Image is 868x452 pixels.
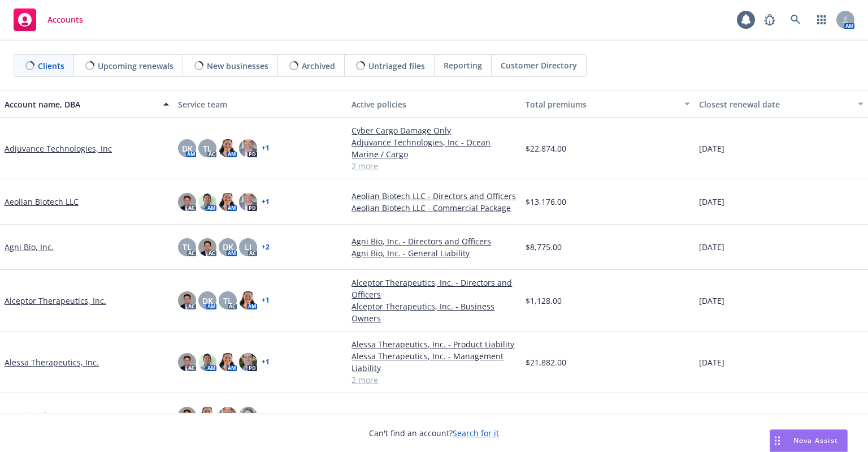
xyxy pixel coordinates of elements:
a: + 2 [262,244,270,251]
div: Closest renewal date [699,98,851,110]
a: Alessa Therapeutics, Inc. - Management Liability [351,350,516,374]
span: New businesses [207,60,268,72]
img: photo [198,193,216,211]
span: Upcoming renewals [98,60,173,72]
button: Active policies [347,91,520,118]
a: Switch app [810,8,833,31]
a: Agni Bio, Inc. - General Liability [351,247,516,259]
span: Clients [38,60,64,72]
img: photo [219,193,237,211]
span: Nova Assist [793,436,838,445]
span: TL [223,295,232,307]
a: Report a Bug [758,8,781,31]
span: [DATE] [699,241,724,253]
span: LI [245,241,251,253]
span: [DATE] [699,356,724,368]
a: Search for it [453,428,499,438]
a: Aeolian Biotech LLC [5,196,79,208]
button: Closest renewal date [695,91,868,118]
a: Accounts [9,4,88,36]
button: Nova Assist [770,429,848,452]
img: photo [198,238,216,256]
a: Alessa Therapeutics, Inc. - Product Liability [351,338,516,350]
a: BOP 10/6 [351,410,516,421]
span: Accounts [47,15,83,24]
a: Cyber Cargo Damage Only [351,124,516,136]
img: photo [239,193,257,211]
span: Customer Directory [501,59,577,71]
span: DK [202,295,213,307]
img: photo [198,407,216,425]
span: [DATE] [699,196,724,208]
a: Agni Bio, Inc. - Directors and Officers [351,235,516,247]
span: DK [223,241,233,253]
a: Aeolian Biotech LLC - Directors and Officers [351,190,516,202]
img: photo [219,139,237,157]
img: photo [239,139,257,157]
div: Service team [178,98,342,110]
span: [DATE] [699,295,724,307]
img: photo [219,407,237,425]
a: Search [784,8,807,31]
div: Drag to move [770,430,784,451]
img: photo [198,353,216,371]
span: Reporting [444,59,482,71]
a: + 1 [262,145,270,152]
span: [DATE] [699,143,724,154]
a: Adjuvance Technologies, Inc - Ocean Marine / Cargo [351,136,516,160]
span: Archived [302,60,335,72]
button: Total premiums [521,91,695,118]
a: + 1 [262,199,270,205]
a: AmyriAD Pharma Inc [5,410,83,421]
span: Untriaged files [368,60,425,72]
span: TL [203,143,212,154]
img: photo [239,353,257,371]
a: 2 more [351,374,516,386]
span: $22,874.00 [526,143,566,154]
span: DK [182,143,193,154]
span: $21,882.00 [526,356,566,368]
span: $8,775.00 [526,241,562,253]
span: $3,219.00 [526,410,562,421]
img: photo [239,407,257,425]
a: Alceptor Therapeutics, Inc. - Directors and Officers [351,277,516,300]
div: Account name, DBA [5,98,157,110]
a: + 1 [262,297,270,304]
a: + 1 [262,359,270,365]
div: Active policies [351,98,516,110]
span: [DATE] [699,410,724,421]
a: Alceptor Therapeutics, Inc. - Business Owners [351,300,516,324]
img: photo [178,193,196,211]
div: Total premiums [526,98,678,110]
a: 2 more [351,160,516,172]
span: $13,176.00 [526,196,566,208]
a: + 1 [262,412,270,419]
a: Alessa Therapeutics, Inc. [5,356,99,368]
a: Adjuvance Technologies, Inc [5,143,112,154]
img: photo [178,407,196,425]
img: photo [219,353,237,371]
a: Alceptor Therapeutics, Inc. [5,295,106,307]
span: TL [183,241,192,253]
span: Can't find an account? [369,427,499,439]
a: Aeolian Biotech LLC - Commercial Package [351,202,516,214]
button: Service team [173,91,347,118]
img: photo [178,353,196,371]
span: $1,128.00 [526,295,562,307]
a: Agni Bio, Inc. [5,241,54,253]
img: photo [178,291,196,309]
img: photo [239,291,257,309]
